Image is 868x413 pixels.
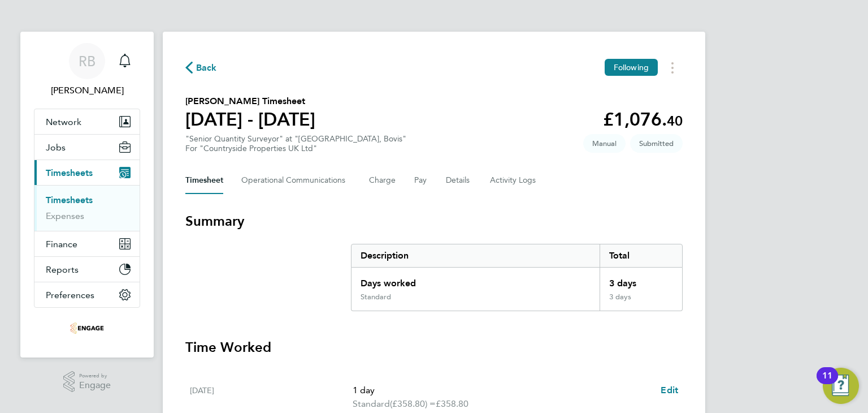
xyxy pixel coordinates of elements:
[600,244,682,267] div: Total
[662,59,683,76] button: Timesheets Menu
[185,212,683,230] h3: Summary
[46,239,77,249] span: Finance
[351,244,683,311] div: Summary
[79,381,111,390] span: Engage
[414,167,428,194] button: Pay
[605,59,658,76] button: Following
[583,134,626,153] span: This timesheet was manually created.
[390,398,436,409] span: (£358.80) =
[185,144,406,153] div: For "Countryside Properties UK Ltd"
[34,135,140,160] button: Jobs
[34,43,140,97] a: RB[PERSON_NAME]
[822,376,832,390] div: 11
[436,398,468,409] span: £358.80
[20,32,154,358] nav: Main navigation
[34,84,140,97] span: Ryan Barnett
[185,338,683,356] h3: Time Worked
[34,319,140,337] a: Go to home page
[614,62,649,72] span: Following
[196,61,217,75] span: Back
[190,384,353,411] div: [DATE]
[34,160,140,185] button: Timesheets
[185,108,315,131] h1: [DATE] - [DATE]
[353,384,652,397] p: 1 day
[34,231,140,256] button: Finance
[446,167,472,194] button: Details
[490,167,537,194] button: Activity Logs
[661,385,678,395] span: Edit
[603,109,683,130] app-decimal: £1,076.
[70,319,104,337] img: footprintrecruitment-logo-retina.png
[185,94,315,108] h2: [PERSON_NAME] Timesheet
[353,397,390,411] span: Standard
[661,384,678,397] a: Edit
[600,268,682,292] div: 3 days
[46,142,66,153] span: Jobs
[185,134,406,153] div: "Senior Quantity Surveyor" at "[GEOGRAPHIC_DATA], Bovis"
[34,257,140,282] button: Reports
[63,371,111,393] a: Powered byEngage
[241,167,351,194] button: Operational Communications
[600,292,682,311] div: 3 days
[46,167,93,178] span: Timesheets
[361,292,391,302] div: Standard
[79,371,111,381] span: Powered by
[46,290,94,300] span: Preferences
[46,264,79,275] span: Reports
[630,134,683,153] span: This timesheet is Submitted.
[46,210,84,221] a: Expenses
[667,113,683,129] span: 40
[34,109,140,134] button: Network
[79,54,96,68] span: RB
[185,61,217,75] button: Back
[351,268,600,292] div: Days worked
[369,167,396,194] button: Charge
[34,185,140,231] div: Timesheets
[46,195,93,205] a: Timesheets
[185,167,223,194] button: Timesheet
[823,368,859,404] button: Open Resource Center, 11 new notifications
[351,244,600,267] div: Description
[46,117,81,127] span: Network
[34,282,140,307] button: Preferences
